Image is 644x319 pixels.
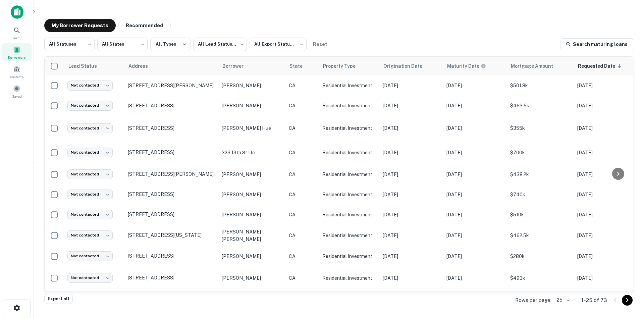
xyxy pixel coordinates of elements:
[44,36,95,53] div: All Statuses
[11,5,23,19] img: capitalize-icon.png
[577,82,634,89] p: [DATE]
[322,82,376,89] p: Residential Investment
[289,232,316,239] p: CA
[222,102,282,109] p: [PERSON_NAME]
[577,149,634,156] p: [DATE]
[11,35,22,41] span: Search
[289,191,316,198] p: CA
[222,253,282,260] p: [PERSON_NAME]
[446,102,503,109] p: [DATE]
[383,232,440,239] p: [DATE]
[383,102,440,109] p: [DATE]
[128,125,215,131] p: [STREET_ADDRESS]
[577,211,634,218] p: [DATE]
[289,149,316,156] p: CA
[222,149,282,156] p: 323 19th st llc
[383,171,440,178] p: [DATE]
[193,36,247,53] div: All Lead Statuses
[510,82,571,89] p: $501.8k
[118,19,171,32] button: Recommended
[581,296,607,304] p: 1–25 of 73
[510,232,571,239] p: $462.5k
[2,43,32,61] a: Borrowers
[128,253,215,259] p: [STREET_ADDRESS]
[507,57,574,75] th: Mortgage Amount
[383,124,440,132] p: [DATE]
[446,274,503,282] p: [DATE]
[128,211,215,217] p: [STREET_ADDRESS]
[222,82,282,89] p: [PERSON_NAME]
[610,265,644,298] iframe: Chat Widget
[447,62,495,70] span: Maturity dates displayed may be estimated. Please contact the lender for the most accurate maturi...
[289,102,316,109] p: CA
[560,38,633,50] a: Search maturing loans
[128,171,215,177] p: [STREET_ADDRESS][PERSON_NAME]
[67,81,113,90] div: Not contacted
[44,19,116,32] button: My Borrower Requests
[68,62,106,70] span: Lead Status
[67,273,113,283] div: Not contacted
[222,274,282,282] p: [PERSON_NAME]
[67,251,113,261] div: Not contacted
[222,171,282,178] p: [PERSON_NAME]
[322,102,376,109] p: Residential Investment
[309,38,331,51] button: Reset
[578,62,624,70] span: Requested Date
[383,253,440,260] p: [DATE]
[2,82,32,100] a: Saved
[322,124,376,132] p: Residential Investment
[8,55,26,60] span: Borrowers
[577,102,634,109] p: [DATE]
[250,36,307,53] div: All Export Statuses
[511,62,562,70] span: Mortgage Amount
[289,82,316,89] p: CA
[222,62,252,70] span: Borrower
[383,211,440,218] p: [DATE]
[67,148,113,157] div: Not contacted
[510,191,571,198] p: $740k
[67,190,113,199] div: Not contacted
[322,191,376,198] p: Residential Investment
[222,228,282,243] p: [PERSON_NAME] [PERSON_NAME]
[510,253,571,260] p: $280k
[447,62,479,70] h6: Maturity Date
[322,171,376,178] p: Residential Investment
[383,274,440,282] p: [DATE]
[383,191,440,198] p: [DATE]
[383,149,440,156] p: [DATE]
[289,62,311,70] span: State
[222,211,282,218] p: [PERSON_NAME]
[218,57,285,75] th: Borrower
[67,169,113,179] div: Not contacted
[124,57,218,75] th: Address
[379,57,443,75] th: Origination Date
[446,253,503,260] p: [DATE]
[577,232,634,239] p: [DATE]
[446,191,503,198] p: [DATE]
[446,124,503,132] p: [DATE]
[383,82,440,89] p: [DATE]
[510,149,571,156] p: $700k
[128,83,215,89] p: [STREET_ADDRESS][PERSON_NAME]
[2,24,32,42] a: Search
[10,74,23,79] span: Contacts
[289,274,316,282] p: CA
[97,36,148,53] div: All States
[289,253,316,260] p: CA
[67,101,113,110] div: Not contacted
[383,62,431,70] span: Origination Date
[322,149,376,156] p: Residential Investment
[510,102,571,109] p: $463.5k
[446,171,503,178] p: [DATE]
[322,232,376,239] p: Residential Investment
[510,211,571,218] p: $510k
[2,63,32,81] a: Contacts
[577,124,634,132] p: [DATE]
[577,274,634,282] p: [DATE]
[577,253,634,260] p: [DATE]
[446,149,503,156] p: [DATE]
[12,94,22,99] span: Saved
